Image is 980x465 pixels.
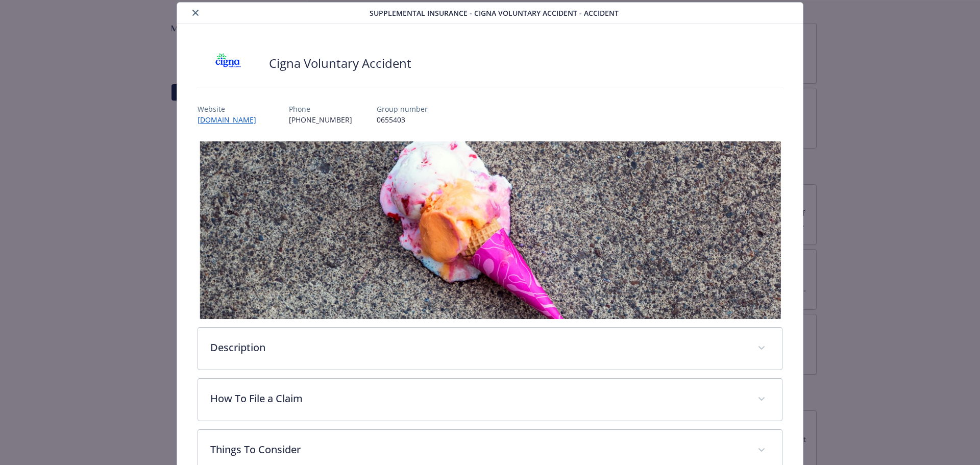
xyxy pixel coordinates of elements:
p: Phone [289,104,352,114]
button: close [189,7,202,19]
h2: Cigna Voluntary Accident [269,55,411,72]
p: Group number [377,104,428,114]
div: Description [198,328,782,370]
p: How To File a Claim [210,391,746,406]
p: [PHONE_NUMBER] [289,114,352,125]
p: 0655403 [377,114,428,125]
p: Description [210,340,746,355]
div: How To File a Claim [198,379,782,421]
span: Supplemental Insurance - Cigna Voluntary Accident - Accident [370,8,619,18]
p: Website [198,104,264,114]
img: CIGNA [198,48,259,79]
img: banner [198,141,783,319]
p: Things To Consider [210,442,746,457]
a: [DOMAIN_NAME] [198,115,264,125]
